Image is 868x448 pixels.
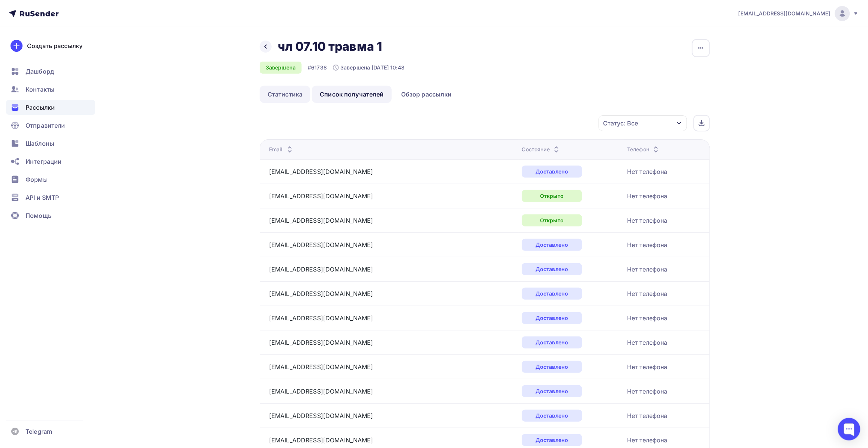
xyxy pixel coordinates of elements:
[522,312,582,324] div: Доставлено
[522,239,582,251] div: Доставлено
[522,146,561,153] div: Состояние
[269,436,373,444] a: [EMAIL_ADDRESS][DOMAIN_NAME]
[522,214,582,226] div: Открыто
[522,166,582,178] div: Доставлено
[627,314,668,323] div: Нет телефона
[627,289,668,298] div: Нет телефона
[739,6,859,21] a: [EMAIL_ADDRESS][DOMAIN_NAME]
[627,146,660,153] div: Телефон
[627,216,668,225] div: Нет телефона
[6,136,95,151] a: Шаблоны
[393,86,460,103] a: Обзор рассылки
[26,175,48,184] span: Формы
[260,86,310,103] a: Статистика
[522,336,582,348] div: Доставлено
[522,434,582,446] div: Доставлено
[627,387,668,396] div: Нет телефона
[6,172,95,187] a: Формы
[269,146,294,153] div: Email
[627,167,668,176] div: Нет телефона
[26,103,55,112] span: Рассылки
[26,211,51,220] span: Помощь
[6,82,95,97] a: Контакты
[598,115,687,131] button: Статус: Все
[269,412,373,419] a: [EMAIL_ADDRESS][DOMAIN_NAME]
[627,411,668,420] div: Нет телефона
[6,100,95,115] a: Рассылки
[26,67,54,76] span: Дашборд
[522,288,582,300] div: Доставлено
[269,363,373,371] a: [EMAIL_ADDRESS][DOMAIN_NAME]
[333,64,405,71] div: Завершена [DATE] 10:48
[603,119,638,128] div: Статус: Все
[269,339,373,346] a: [EMAIL_ADDRESS][DOMAIN_NAME]
[26,139,54,148] span: Шаблоны
[26,427,52,436] span: Telegram
[269,168,373,175] a: [EMAIL_ADDRESS][DOMAIN_NAME]
[269,192,373,200] a: [EMAIL_ADDRESS][DOMAIN_NAME]
[627,265,668,274] div: Нет телефона
[269,241,373,249] a: [EMAIL_ADDRESS][DOMAIN_NAME]
[522,410,582,422] div: Доставлено
[27,41,83,50] div: Создать рассылку
[312,86,392,103] a: Список получателей
[627,362,668,371] div: Нет телефона
[26,193,59,202] span: API и SMTP
[627,338,668,347] div: Нет телефона
[522,190,582,202] div: Открыто
[269,314,373,322] a: [EMAIL_ADDRESS][DOMAIN_NAME]
[308,64,327,71] div: #61738
[522,385,582,397] div: Доставлено
[522,263,582,275] div: Доставлено
[26,85,54,94] span: Контакты
[6,118,95,133] a: Отправители
[278,39,382,54] h2: чл 07.10 травма 1
[627,240,668,249] div: Нет телефона
[6,64,95,79] a: Дашборд
[26,121,65,130] span: Отправители
[260,62,302,74] div: Завершена
[269,265,373,273] a: [EMAIL_ADDRESS][DOMAIN_NAME]
[739,10,830,17] span: [EMAIL_ADDRESS][DOMAIN_NAME]
[627,192,668,201] div: Нет телефона
[269,388,373,395] a: [EMAIL_ADDRESS][DOMAIN_NAME]
[26,157,62,166] span: Интеграции
[627,436,668,445] div: Нет телефона
[269,290,373,297] a: [EMAIL_ADDRESS][DOMAIN_NAME]
[522,361,582,373] div: Доставлено
[269,217,373,224] a: [EMAIL_ADDRESS][DOMAIN_NAME]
